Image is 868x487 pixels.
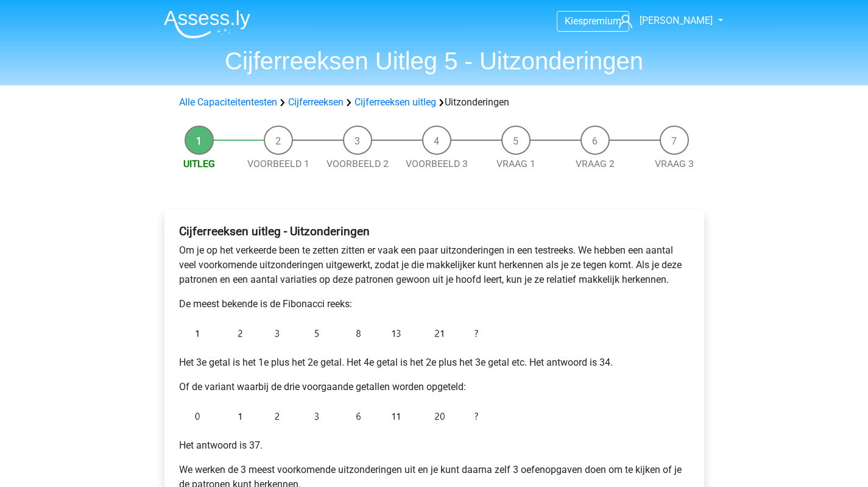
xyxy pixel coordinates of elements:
p: Of de variant waarbij de drie voorgaande getallen worden opgeteld: [179,380,690,394]
span: Kies [565,15,583,27]
a: Voorbeeld 2 [326,158,389,169]
a: Cijferreeksen uitleg [355,96,436,108]
img: Exceptions_intro_2.png [179,404,484,428]
b: Cijferreeksen uitleg - Uitzonderingen [179,224,370,238]
span: [PERSON_NAME] [640,15,713,26]
a: Uitleg [183,158,215,169]
div: Uitzonderingen [174,95,694,110]
a: Vraag 2 [576,158,615,169]
img: Exceptions_intro_1.png [179,321,484,346]
a: Alle Capaciteitentesten [179,96,277,108]
p: Het antwoord is 37. [179,438,690,453]
p: Om je op het verkeerde been te zetten zitten er vaak een paar uitzonderingen in een testreeks. We... [179,243,690,287]
a: Vraag 1 [496,158,535,169]
a: Voorbeeld 1 [247,158,309,169]
a: Cijferreeksen [288,96,344,108]
a: Voorbeeld 3 [406,158,468,169]
img: Assessly [164,10,250,38]
span: premium [583,15,621,27]
a: Vraag 3 [655,158,694,169]
p: De meest bekende is de Fibonacci reeks: [179,297,690,311]
p: Het 3e getal is het 1e plus het 2e getal. Het 4e getal is het 2e plus het 3e getal etc. Het antwo... [179,355,690,370]
a: [PERSON_NAME] [614,13,714,28]
h1: Cijferreeksen Uitleg 5 - Uitzonderingen [154,46,715,76]
a: Kiespremium [557,13,629,29]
